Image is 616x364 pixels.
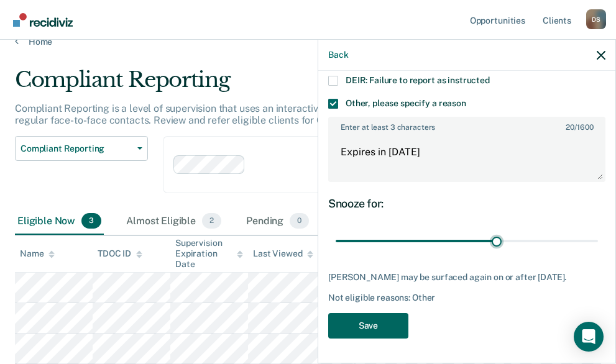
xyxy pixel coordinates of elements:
[329,118,604,132] label: Enter at least 3 characters
[253,248,313,259] div: Last Viewed
[290,213,309,229] span: 0
[81,213,101,229] span: 3
[244,208,311,235] div: Pending
[15,102,554,126] p: Compliant Reporting is a level of supervision that uses an interactive voice recognition system, ...
[202,213,221,229] span: 2
[329,135,604,181] textarea: Expires in [DATE]
[328,197,605,211] div: Snooze for:
[175,238,243,269] div: Supervision Expiration Date
[328,313,408,339] button: Save
[586,9,606,29] div: D S
[566,123,574,132] span: 20
[328,272,605,283] div: [PERSON_NAME] may be surfaced again on or after [DATE].
[586,9,606,29] button: Profile dropdown button
[15,36,601,47] a: Home
[346,98,466,108] span: Other, please specify a reason
[574,322,604,352] div: Open Intercom Messenger
[21,143,132,154] span: Compliant Reporting
[328,293,605,303] div: Not eligible reasons: Other
[15,67,569,102] div: Compliant Reporting
[328,50,348,60] button: Back
[13,13,73,27] img: Recidiviz
[20,248,55,259] div: Name
[566,123,593,132] span: / 1600
[98,248,142,259] div: TDOC ID
[124,208,224,235] div: Almost Eligible
[15,208,104,235] div: Eligible Now
[346,75,490,85] span: DEIR: Failure to report as instructed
